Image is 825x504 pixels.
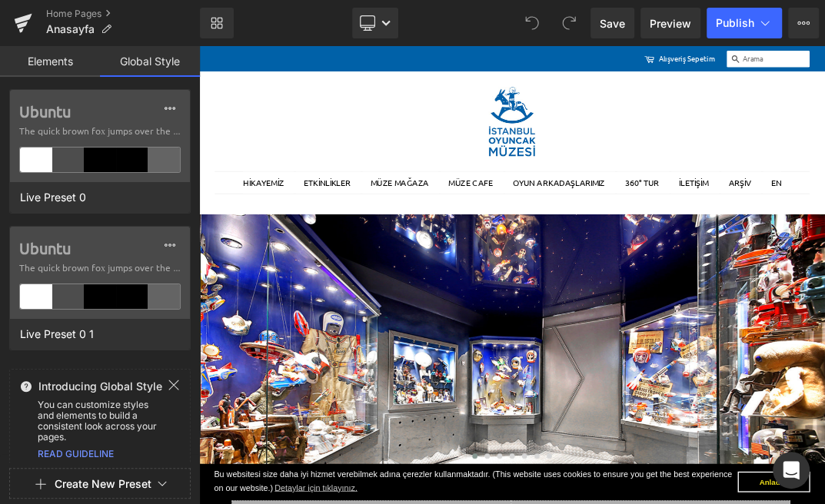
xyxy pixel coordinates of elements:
[100,46,200,77] a: Global Style
[19,260,181,274] span: The quick brown fox jumps over the lazy...
[683,10,767,28] a: Alışveriş Sepetim
[650,15,691,31] span: Preview
[431,61,500,164] img: İstanbul Oyuncak Müzesi
[716,17,754,29] span: Publish
[65,187,141,218] a: HİKAYEMİZ
[702,187,773,218] a: İLETİŞİM
[640,8,700,38] a: Preview
[46,8,200,20] a: Home Pages
[517,8,547,38] button: Undo
[19,124,181,138] span: The quick brown fox jumps over the lazy...
[621,187,699,218] a: 360° TUR
[455,187,618,218] a: OYUN ARKADAŞLARIMIZ
[19,102,181,121] label: Ubuntu
[200,8,234,38] a: New Library
[38,380,162,393] span: Introducing Global Style
[46,23,95,35] span: Anasayfa
[19,239,181,257] label: Ubuntu
[55,468,151,500] button: Create New Preset
[600,15,625,31] span: Save
[359,187,452,218] a: MÜZE CAFE
[38,448,114,459] a: READ GUIDELINE
[554,8,584,38] button: Redo
[16,324,98,344] span: Live Preset 0 1
[788,8,819,38] button: More
[707,8,782,38] button: Publish
[773,452,810,489] div: Open Intercom Messenger
[16,187,90,207] span: Live Preset 0
[10,400,190,443] div: You can customize styles and elements to build a consistent look across your pages.
[243,187,356,218] a: MÜZE MAĞAZA
[144,187,240,218] a: ETKİNLİKLER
